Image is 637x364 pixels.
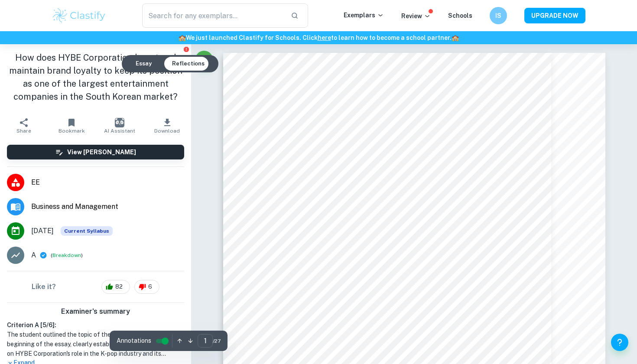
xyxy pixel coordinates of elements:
h6: We just launched Clastify for Schools. Click to learn how to become a school partner. [2,33,635,42]
button: Reflections [165,57,211,71]
img: AI Assistant [115,118,124,127]
span: Business and Management [31,201,184,212]
h6: Criterion A [ 5 / 6 ]: [7,320,184,330]
img: Clastify logo [52,7,107,24]
span: EE [31,177,184,188]
button: Breakdown [52,251,81,259]
h6: IS [494,11,504,20]
input: Search for any exemplars... [142,3,284,28]
span: AI Assistant [104,128,135,134]
h1: The student outlined the topic of their study effectively at the beginning of the essay, clearly ... [7,330,184,358]
span: Download [154,128,180,134]
span: Annotations [117,336,151,345]
button: Report issue [183,46,189,52]
button: Help and Feedback [611,334,628,351]
span: Current Syllabus [61,226,113,236]
div: This exemplar is based on the current syllabus. Feel free to refer to it for inspiration/ideas wh... [61,226,113,236]
span: / 27 [213,337,221,345]
span: 82 [110,283,127,291]
h6: View [PERSON_NAME] [67,147,136,157]
a: Schools [448,12,472,19]
h6: Examiner's summary [3,306,188,317]
button: IS [490,7,507,24]
button: Download [143,114,191,138]
span: Bookmark [58,128,85,134]
p: Exemplars [344,10,384,20]
div: 82 [101,280,130,294]
div: 6 [134,280,159,294]
button: View [PERSON_NAME] [7,145,184,159]
button: Fullscreen [195,51,213,68]
button: Essay [129,57,159,71]
span: 🏫 [179,34,186,41]
h6: Like it? [32,282,56,292]
span: [DATE] [31,226,54,236]
a: here [318,34,331,41]
p: A [31,250,36,260]
button: Bookmark [48,114,95,138]
span: 6 [143,283,157,291]
h1: How does HYBE Corporation boost and maintain brand loyalty to keep its position as one of the lar... [7,51,184,103]
span: ( ) [51,251,83,260]
span: 🏫 [452,34,459,41]
button: UPGRADE NOW [524,8,585,23]
span: Share [16,128,31,134]
p: Review [401,11,431,21]
button: AI Assistant [96,114,143,138]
